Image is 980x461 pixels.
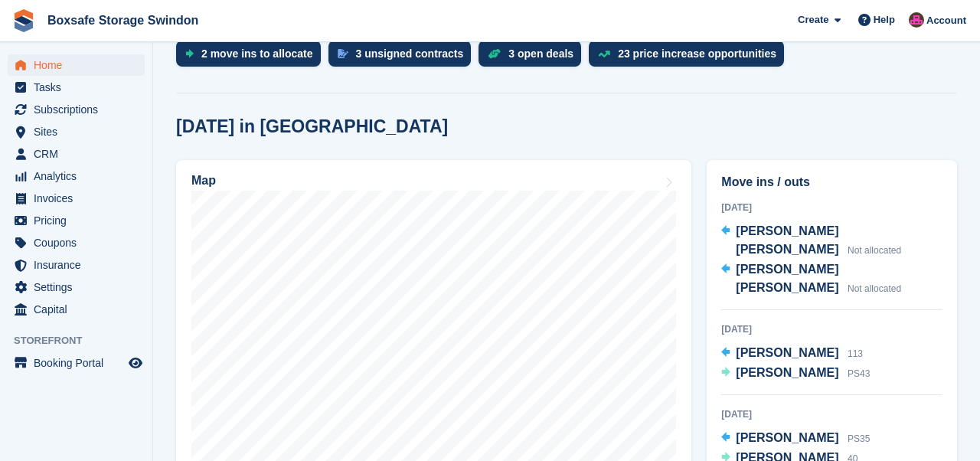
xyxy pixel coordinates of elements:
a: 2 move ins to allocate [176,41,328,74]
a: Preview store [126,354,145,372]
span: [PERSON_NAME] [736,366,838,379]
span: Analytics [34,165,126,187]
span: [PERSON_NAME] [PERSON_NAME] [736,263,838,294]
span: Tasks [34,77,126,98]
a: 3 unsigned contracts [328,41,479,74]
div: 23 price increase opportunities [618,47,776,60]
img: contract_signature_icon-13c848040528278c33f63329250d36e43548de30e8caae1d1a13099fd9432cc5.svg [338,49,348,58]
span: PS43 [848,368,870,379]
span: Insurance [34,254,126,276]
div: 2 move ins to allocate [201,47,313,60]
span: Sites [34,121,126,142]
img: Philip Matthews [909,12,924,28]
div: [DATE] [721,201,942,214]
div: 3 unsigned contracts [356,47,464,60]
span: Create [798,12,828,28]
span: CRM [34,143,126,165]
a: menu [8,254,145,276]
a: [PERSON_NAME] PS35 [721,429,870,449]
a: 3 open deals [479,41,589,74]
a: menu [8,276,145,298]
a: menu [8,99,145,120]
a: [PERSON_NAME] PS43 [721,364,870,384]
span: [PERSON_NAME] [736,346,838,359]
a: menu [8,299,145,320]
span: Help [874,12,895,28]
a: menu [8,77,145,98]
a: menu [8,352,145,374]
span: PS35 [848,433,870,444]
span: Storefront [14,333,152,348]
img: deal-1b604bf984904fb50ccaf53a9ad4b4a5d6e5aea283cecdc64d6e3604feb123c2.svg [488,48,501,59]
span: Settings [34,276,126,298]
span: Invoices [34,188,126,209]
h2: Map [191,174,216,188]
span: Subscriptions [34,99,126,120]
h2: [DATE] in [GEOGRAPHIC_DATA] [176,116,448,137]
img: move_ins_to_allocate_icon-fdf77a2bb77ea45bf5b3d319d69a93e2d87916cf1d5bf7949dd705db3b84f3ca.svg [185,49,194,58]
span: [PERSON_NAME] [PERSON_NAME] [736,224,838,256]
span: Not allocated [848,245,901,256]
a: menu [8,121,145,142]
a: menu [8,54,145,76]
span: Account [926,13,966,28]
span: Pricing [34,210,126,231]
a: menu [8,188,145,209]
h2: Move ins / outs [721,173,942,191]
span: [PERSON_NAME] [736,431,838,444]
a: [PERSON_NAME] 113 [721,344,863,364]
div: [DATE] [721,322,942,336]
div: [DATE] [721,407,942,421]
img: price_increase_opportunities-93ffe204e8149a01c8c9dc8f82e8f89637d9d84a8eef4429ea346261dce0b2c0.svg [598,51,610,57]
span: Capital [34,299,126,320]
a: Boxsafe Storage Swindon [41,8,204,33]
a: 23 price increase opportunities [589,41,792,74]
span: 113 [848,348,863,359]
a: [PERSON_NAME] [PERSON_NAME] Not allocated [721,260,942,299]
span: Booking Portal [34,352,126,374]
a: menu [8,232,145,253]
span: Not allocated [848,283,901,294]
div: 3 open deals [508,47,573,60]
a: menu [8,165,145,187]
span: Coupons [34,232,126,253]
img: stora-icon-8386f47178a22dfd0bd8f6a31ec36ba5ce8667c1dd55bd0f319d3a0aa187defe.svg [12,9,35,32]
a: menu [8,210,145,231]
a: menu [8,143,145,165]
span: Home [34,54,126,76]
a: [PERSON_NAME] [PERSON_NAME] Not allocated [721,222,942,260]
